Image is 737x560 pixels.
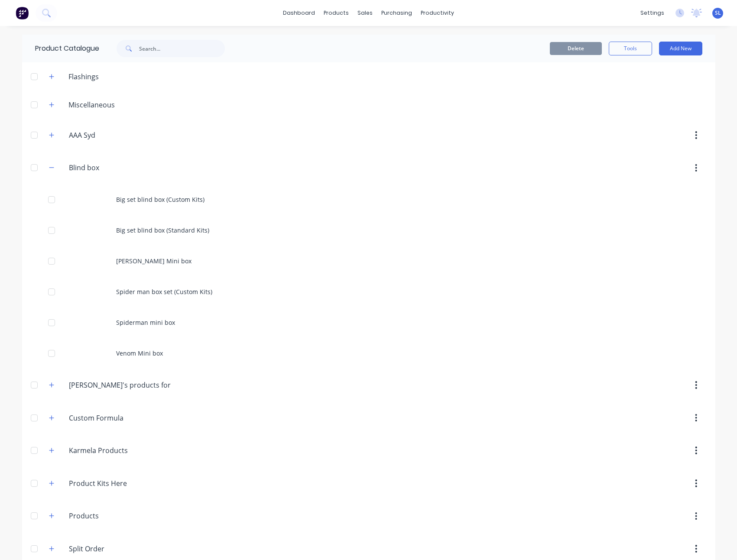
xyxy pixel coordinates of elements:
[69,130,172,140] input: Enter category name
[609,42,652,55] button: Tools
[69,544,172,554] input: Enter category name
[279,6,319,19] a: dashboard
[22,184,715,215] div: Big set blind box (Custom Kits)
[319,6,353,19] div: products
[550,42,602,55] button: Delete
[22,246,715,276] div: [PERSON_NAME] Mini box
[69,478,172,489] input: Enter category name
[69,380,172,390] input: Enter category name
[69,511,172,521] input: Enter category name
[353,6,377,19] div: sales
[22,215,715,246] div: Big set blind box (Standard Kits)
[69,413,172,423] input: Enter category name
[22,338,715,369] div: Venom Mini box
[139,40,225,57] input: Search...
[416,6,458,19] div: productivity
[22,35,99,62] div: Product Catalogue
[62,100,122,110] div: Miscellaneous
[69,445,172,456] input: Enter category name
[715,9,721,17] span: SL
[69,162,172,173] input: Enter category name
[377,6,416,19] div: purchasing
[22,276,715,307] div: Spider man box set (Custom Kits)
[659,42,702,55] button: Add New
[16,6,29,19] img: Factory
[22,307,715,338] div: Spiderman mini box
[636,6,669,19] div: settings
[62,71,106,82] div: Flashings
